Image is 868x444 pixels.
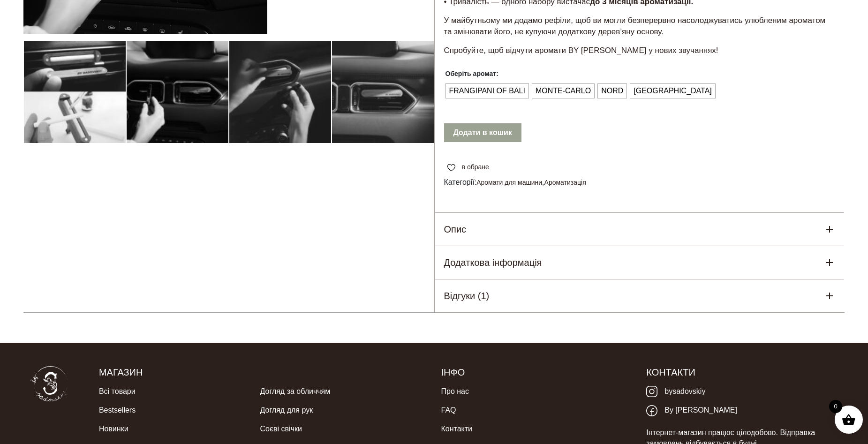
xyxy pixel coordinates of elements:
p: У майбутньому ми додамо рефіли, щоб ви могли безперервно насолоджуватись улюбленим ароматом та зм... [444,15,836,38]
span: NORD [599,83,626,98]
li: MONTE-CARLO [532,84,594,98]
span: [GEOGRAPHIC_DATA] [631,83,714,98]
img: unfavourite.svg [447,164,455,172]
h5: Магазин [99,366,427,378]
span: в обране [462,162,489,172]
a: Ароматизація [544,179,586,186]
a: Новинки [99,420,128,438]
h5: Відгуки (1) [444,289,490,303]
a: FAQ [441,401,456,420]
a: в обране [444,162,492,172]
span: MONTE-CARLO [533,83,593,98]
a: Соєві свічки [260,420,302,438]
a: Bestsellers [99,401,136,420]
a: Контакти [441,420,472,438]
a: bysadovskiy [646,382,705,401]
span: FRANGIPANI OF BALI [447,83,528,98]
a: Всі товари [99,382,136,401]
a: By [PERSON_NAME] [646,401,737,420]
span: 0 [829,400,842,413]
h5: Інфо [441,366,632,378]
span: Категорії: , [444,177,836,188]
a: Догляд за обличчям [260,382,330,401]
label: Оберіть аромат: [445,66,498,81]
h5: Опис [444,222,467,236]
li: NORD [598,84,626,98]
li: MONACO [630,84,715,98]
ul: Оберіть аромат: [444,82,715,100]
p: Спробуйте, щоб відчути аромати BY [PERSON_NAME] у нових звучаннях! [444,45,836,56]
h5: Додаткова інформація [444,256,542,270]
button: Додати в кошик [444,123,521,142]
h5: Контакти [646,366,838,378]
a: Про нас [441,382,468,401]
a: Аромати для машини [476,179,542,186]
a: Догляд для рук [260,401,313,420]
li: FRANGIPANI OF BALI [446,84,528,98]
